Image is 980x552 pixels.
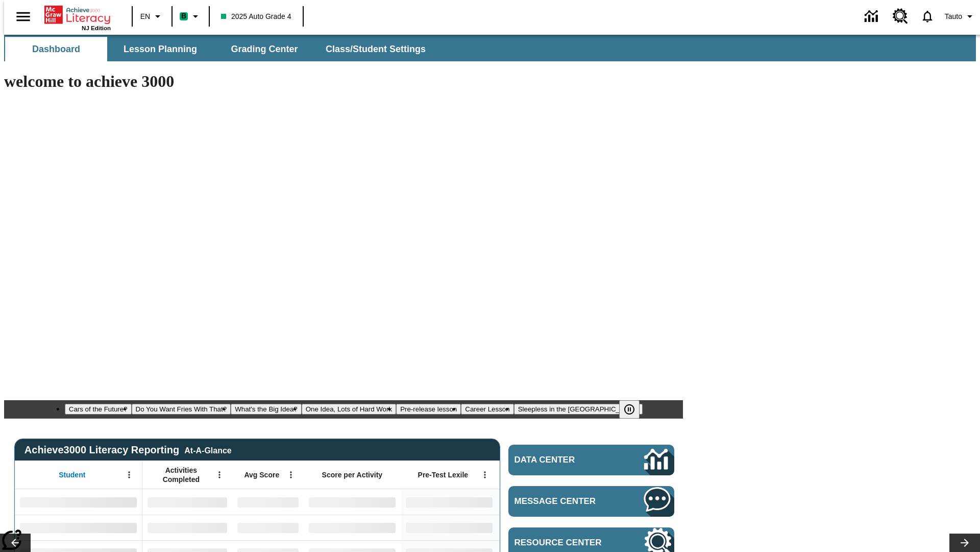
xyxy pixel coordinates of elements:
[82,25,111,31] span: NJ Edition
[945,11,962,22] span: Tauto
[44,5,111,25] a: Home
[5,37,107,61] button: Dashboard
[508,445,674,475] a: Data Center
[8,2,38,32] button: Open side menu
[184,444,231,455] div: At-A-Glance
[213,37,315,61] button: Grading Center
[231,43,298,55] span: Grading Center
[44,4,111,31] div: Home
[109,37,211,61] button: Lesson Planning
[914,3,941,30] a: Notifications
[65,404,132,415] button: Slide 1 Cars of the Future?
[221,11,291,22] span: 2025 Auto Grade 4
[121,467,137,482] button: Open Menu
[283,467,299,482] button: Open Menu
[232,489,304,515] div: No Data,
[619,400,650,419] div: Pause
[142,489,232,515] div: No Data,
[136,7,168,26] button: Language: EN, Select a language
[461,404,513,415] button: Slide 6 Career Lesson
[59,470,85,479] span: Student
[514,496,614,507] span: Message Center
[396,404,461,415] button: Slide 5 Pre-release lesson
[4,35,976,61] div: SubNavbar
[4,72,683,91] h1: welcome to achieve 3000
[24,444,232,456] span: Achieve3000 Literacy Reporting
[514,538,614,548] span: Resource Center
[142,515,232,540] div: No Data,
[244,470,279,479] span: Avg Score
[231,404,302,415] button: Slide 3 What's the Big Idea?
[949,534,980,552] button: Lesson carousel, Next
[619,400,640,419] button: Pause
[212,467,227,482] button: Open Menu
[302,404,396,415] button: Slide 4 One Idea, Lots of Hard Work
[148,466,215,484] span: Activities Completed
[477,467,493,482] button: Open Menu
[124,43,197,55] span: Lesson Planning
[32,43,80,55] span: Dashboard
[326,43,426,55] span: Class/Student Settings
[232,515,304,540] div: No Data,
[418,470,469,479] span: Pre-Test Lexile
[887,3,914,30] a: Resource Center, Will open in new tab
[317,37,434,61] button: Class/Student Settings
[4,37,435,61] div: SubNavbar
[181,10,186,22] span: B
[514,404,643,415] button: Slide 7 Sleepless in the Animal Kingdom
[859,3,887,31] a: Data Center
[508,486,674,517] a: Message Center
[140,11,150,22] span: EN
[941,7,980,26] button: Profile/Settings
[132,404,231,415] button: Slide 2 Do You Want Fries With That?
[176,7,206,26] button: Boost Class color is mint green. Change class color
[514,455,610,465] span: Data Center
[322,470,383,479] span: Score per Activity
